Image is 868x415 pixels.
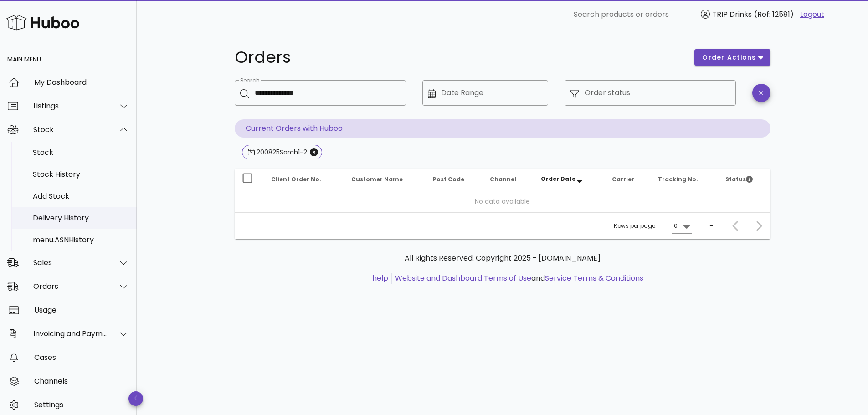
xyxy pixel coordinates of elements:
[34,400,129,409] div: Settings
[614,213,692,239] div: Rows per page:
[605,169,650,190] th: Carrier
[483,169,534,190] th: Channel
[271,175,321,183] span: Client Order No.
[33,125,108,134] div: Stock
[255,148,307,157] div: 200825Sarah1-2
[264,169,344,190] th: Client Order No.
[545,273,643,283] a: Service Terms & Conditions
[33,214,129,222] div: Delivery History
[718,169,770,190] th: Status
[310,148,318,156] button: Close
[651,169,719,190] th: Tracking No.
[235,49,684,66] h1: Orders
[702,53,756,62] span: order actions
[33,258,108,267] div: Sales
[33,329,108,338] div: Invoicing and Payments
[426,169,483,190] th: Post Code
[395,273,531,283] a: Website and Dashboard Terms of Use
[33,282,108,291] div: Orders
[534,169,605,190] th: Order Date: Sorted descending. Activate to remove sorting.
[709,222,713,230] div: –
[672,222,678,230] div: 10
[754,9,794,20] span: (Ref: 12581)
[34,353,129,362] div: Cases
[34,78,129,87] div: My Dashboard
[800,9,824,20] a: Logout
[725,175,753,183] span: Status
[34,377,129,385] div: Channels
[34,306,129,314] div: Usage
[33,170,129,179] div: Stock History
[541,175,575,183] span: Order Date
[33,236,129,244] div: menu.ASNHistory
[351,175,403,183] span: Customer Name
[392,273,643,284] li: and
[490,175,516,183] span: Channel
[240,77,259,84] label: Search
[6,13,79,32] img: Huboo Logo
[344,169,426,190] th: Customer Name
[712,9,752,20] span: TRIP Drinks
[33,148,129,157] div: Stock
[694,49,770,66] button: order actions
[672,219,692,233] div: 10Rows per page:
[235,190,770,212] td: No data available
[433,175,464,183] span: Post Code
[235,119,770,138] p: Current Orders with Huboo
[33,102,108,110] div: Listings
[658,175,698,183] span: Tracking No.
[612,175,634,183] span: Carrier
[33,192,129,200] div: Add Stock
[372,273,388,283] a: help
[242,253,763,264] p: All Rights Reserved. Copyright 2025 - [DOMAIN_NAME]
